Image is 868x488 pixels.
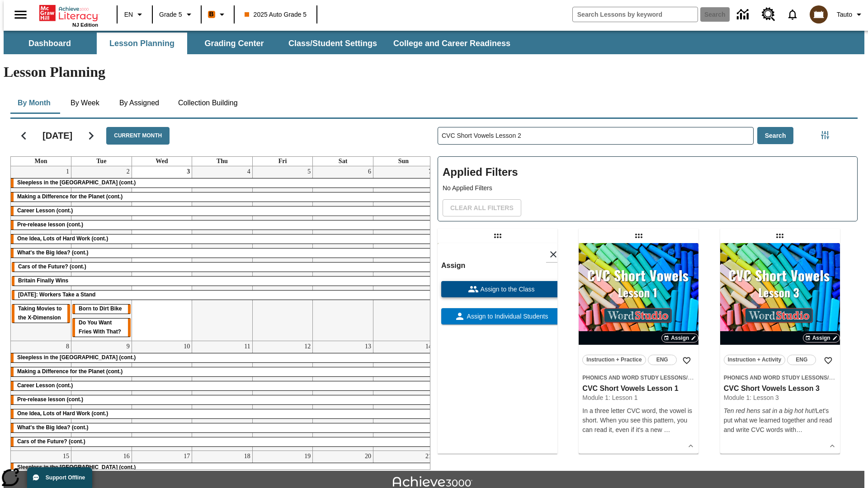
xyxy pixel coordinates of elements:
[17,249,89,256] span: What's the Big Idea? (cont.)
[11,463,434,472] div: Sleepless in the Animal Kingdom (cont.)
[11,353,434,362] div: Sleepless in the Animal Kingdom (cont.)
[366,166,373,177] a: September 6, 2025
[17,207,73,214] span: Career Lesson (cont.)
[17,193,123,200] span: Making a Difference for the Planet (cont.)
[837,10,852,19] span: Tauto
[787,355,816,365] button: ENG
[679,352,695,369] button: Add to Favorites
[12,263,434,272] div: Cars of the Future? (cont.)
[11,235,434,244] div: One Idea, Lots of Hard Work (cont.)
[124,10,133,19] span: EN
[12,277,433,286] div: Britain Finally Wins
[826,439,839,453] button: Show Details
[18,291,95,298] span: Labor Day: Workers Take a Stand
[17,179,136,186] span: Sleepless in the Animal Kingdom (cont.)
[182,451,192,462] a: September 17, 2025
[17,354,136,361] span: Sleepless in the Animal Kingdom (cont.)
[546,247,561,262] button: Close
[61,451,71,462] a: September 15, 2025
[106,127,170,145] button: Current Month
[12,124,35,147] button: Previous
[773,229,787,243] div: Draggable lesson: CVC Short Vowels Lesson 3
[11,395,434,404] div: Pre-release lesson (cont.)
[796,355,807,365] span: ENG
[17,410,108,417] span: One Idea, Lots of Hard Work (cont.)
[281,33,384,54] button: Class/Student Settings
[120,6,149,23] button: Language: EN, Select a language
[816,126,834,144] button: Filters Side menu
[46,474,85,481] span: Support Offline
[215,157,230,166] a: Thursday
[17,221,83,228] span: Pre-release lesson (cont.)
[812,334,830,342] span: Assign
[11,249,434,258] div: What's the Big Idea? (cont.)
[122,451,132,462] a: September 16, 2025
[125,166,132,177] a: September 2, 2025
[438,127,753,144] input: Search Lessons By Keyword
[664,426,670,433] span: …
[724,406,836,435] p: Let's put what we learned together and read and write CVC words wit
[79,319,121,335] span: Do You Want Fries With That?
[757,127,794,145] button: Search
[11,367,434,376] div: Making a Difference for the Planet (cont.)
[373,341,434,450] td: September 14, 2025
[27,467,92,488] button: Support Offline
[242,451,252,462] a: September 18, 2025
[720,243,840,454] div: lesson details
[586,355,642,365] span: Instruction + Practice
[430,115,858,470] div: Search
[97,33,187,54] button: Lesson Planning
[491,229,505,243] div: Draggable lesson: CVC Short Vowels Lesson 2
[582,384,695,394] h3: CVC Short Vowels Lesson 1
[465,312,548,321] span: Assign to Individual Students
[245,10,307,19] span: 2025 Auto Grade 5
[154,157,170,166] a: Wednesday
[182,341,192,352] a: September 10, 2025
[192,166,253,341] td: September 4, 2025
[833,6,868,23] button: Profile/Settings
[656,355,668,365] span: ENG
[661,333,698,343] button: Assign Choose Dates
[64,166,71,177] a: September 1, 2025
[252,166,313,341] td: September 5, 2025
[386,33,518,54] button: College and Career Readiness
[72,305,131,314] div: Born to Dirt Bike
[72,319,131,337] div: Do You Want Fries With That?
[277,157,289,166] a: Friday
[781,3,804,26] a: Notifications
[441,308,561,324] button: Assign to Individual Students
[313,166,373,341] td: September 6, 2025
[18,277,68,284] span: Britain Finally Wins
[803,333,840,343] button: Assign Choose Dates
[159,10,182,19] span: Grade 5
[10,92,58,114] button: By Month
[313,341,373,450] td: September 13, 2025
[724,375,827,381] span: Phonics and Word Study Lessons
[671,334,689,342] span: Assign
[79,305,122,312] span: Born to Dirt Bike
[441,259,561,272] h6: Assign
[209,9,214,20] span: B
[302,451,312,462] a: September 19, 2025
[424,341,434,352] a: September 14, 2025
[11,341,71,450] td: September 8, 2025
[11,437,434,446] div: Cars of the Future? (cont.)
[18,263,86,270] span: Cars of the Future? (cont.)
[582,373,695,382] span: Topic: Phonics and Word Study Lessons/CVC Short Vowels
[33,157,49,166] a: Monday
[17,464,136,470] span: Sleepless in the Animal Kingdom (cont.)
[11,221,434,230] div: Pre-release lesson (cont.)
[302,341,312,352] a: September 12, 2025
[306,166,312,177] a: September 5, 2025
[5,33,95,54] button: Dashboard
[242,341,252,352] a: September 11, 2025
[4,33,519,54] div: SubNavbar
[724,384,836,394] h3: CVC Short Vowels Lesson 3
[17,382,73,389] span: Career Lesson (cont.)
[71,341,132,450] td: September 9, 2025
[71,166,132,341] td: September 2, 2025
[373,166,434,341] td: September 7, 2025
[62,92,108,114] button: By Week
[204,6,231,23] button: Boost Class color is orange. Change class color
[337,157,349,166] a: Saturday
